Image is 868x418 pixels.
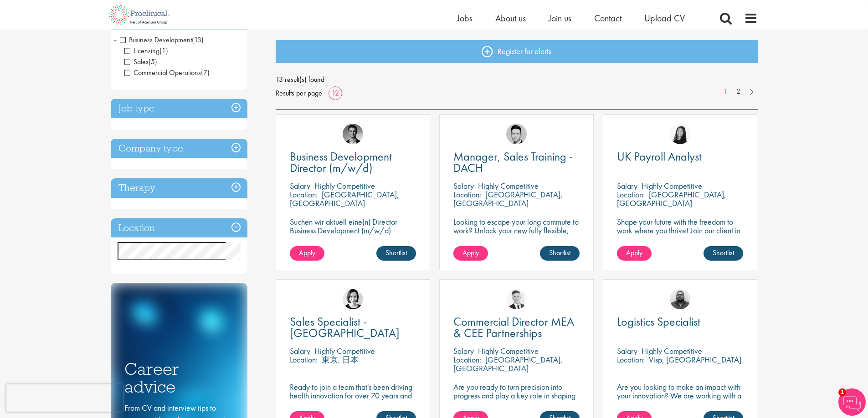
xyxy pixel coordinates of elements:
[453,217,580,252] p: Looking to escape your long commute to work? Unlock your new fully flexible, remote working posit...
[670,289,690,309] img: Ashley Bennett
[124,360,234,395] h3: Career advice
[120,35,192,45] span: Business Development
[276,40,758,63] a: Register for alerts
[453,346,474,356] span: Salary
[453,246,488,261] a: Apply
[617,181,637,191] span: Salary
[838,388,846,396] span: 1
[290,346,310,356] span: Salary
[111,178,247,198] h3: Therapy
[299,248,315,257] span: Apply
[495,12,526,24] a: About us
[617,189,726,208] p: [GEOGRAPHIC_DATA], [GEOGRAPHIC_DATA]
[642,346,702,356] p: Highly Competitive
[314,346,375,356] p: Highly Competitive
[462,248,479,257] span: Apply
[617,346,637,356] span: Salary
[617,246,652,261] a: Apply
[111,139,247,158] h3: Company type
[506,289,527,309] img: Nicolas Daniel
[111,99,247,118] h3: Job type
[290,189,318,200] span: Location:
[376,246,416,261] a: Shortlist
[540,246,580,261] a: Shortlist
[290,181,310,191] span: Salary
[617,189,645,200] span: Location:
[549,12,571,24] a: Join us
[114,33,117,46] span: -
[453,189,481,200] span: Location:
[124,57,149,66] span: Sales
[329,88,342,98] a: 12
[670,124,690,144] img: Numhom Sudsok
[120,35,204,45] span: Business Development
[276,86,322,100] span: Results per page
[290,316,416,339] a: Sales Specialist - [GEOGRAPHIC_DATA]
[617,314,700,329] span: Logistics Specialist
[111,218,247,238] h3: Location
[478,181,539,191] p: Highly Competitive
[457,12,473,24] a: Jobs
[314,181,375,191] p: Highly Competitive
[343,289,363,309] img: Nic Choa
[124,46,168,55] span: Licensing
[642,181,702,191] p: Highly Competitive
[644,12,685,24] a: Upload CV
[453,189,563,208] p: [GEOGRAPHIC_DATA], [GEOGRAPHIC_DATA]
[617,151,743,162] a: UK Payroll Analyst
[453,181,474,191] span: Salary
[124,68,201,77] span: Commercial Operations
[124,46,159,55] span: Licensing
[617,217,743,243] p: Shape your future with the freedom to work where you thrive! Join our client in a hybrid role tha...
[478,346,539,356] p: Highly Competitive
[617,149,702,164] span: UK Payroll Analyst
[290,314,400,341] span: Sales Specialist - [GEOGRAPHIC_DATA]
[149,57,157,66] span: (5)
[322,354,359,365] p: 東京, 日本
[453,354,481,365] span: Location:
[124,57,157,66] span: Sales
[343,124,363,144] img: Max Slevogt
[290,149,392,176] span: Business Development Director (m/w/d)
[453,151,580,174] a: Manager, Sales Training - DACH
[453,383,580,408] p: Are you ready to turn precision into progress and play a key role in shaping the future of pharma...
[732,86,745,97] a: 2
[290,189,399,208] p: [GEOGRAPHIC_DATA], [GEOGRAPHIC_DATA]
[6,384,123,412] iframe: reCAPTCHA
[290,246,324,261] a: Apply
[290,217,416,252] p: Suchen wir aktuell eine(n) Director Business Development (m/w/d) Standort: [GEOGRAPHIC_DATA] | Mo...
[453,354,563,373] p: [GEOGRAPHIC_DATA], [GEOGRAPHIC_DATA]
[704,246,743,261] a: Shortlist
[159,46,168,55] span: (1)
[290,383,416,417] p: Ready to join a team that's been driving health innovation for over 70 years and build a career y...
[453,314,574,341] span: Commercial Director MEA & CEE Partnerships
[617,354,645,365] span: Location:
[453,149,573,176] span: Manager, Sales Training - DACH
[649,354,741,365] p: Visp, [GEOGRAPHIC_DATA]
[290,354,318,365] span: Location:
[453,316,580,339] a: Commercial Director MEA & CEE Partnerships
[626,248,642,257] span: Apply
[201,68,210,77] span: (7)
[838,388,866,416] img: Chatbot
[192,35,204,45] span: (13)
[124,68,210,77] span: Commercial Operations
[276,73,758,86] span: 13 result(s) found
[617,316,743,327] a: Logistics Specialist
[594,12,621,24] a: Contact
[506,124,527,144] img: Connor Lynes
